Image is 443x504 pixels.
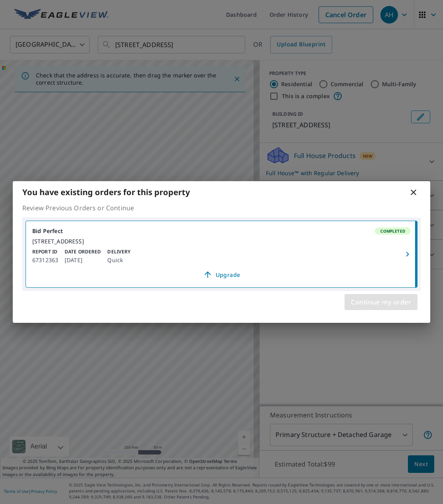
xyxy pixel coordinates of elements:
button: Continue my order [345,294,417,310]
div: [STREET_ADDRESS] [32,238,411,245]
p: Report ID [32,248,58,255]
b: You have existing orders for this property [22,187,190,198]
p: Date Ordered [65,248,101,255]
span: Continue my order [351,296,411,308]
div: Bid Perfect [32,227,411,235]
p: 67312363 [32,255,58,265]
p: Delivery [107,248,130,255]
p: Review Previous Orders or Continue [22,203,421,213]
p: Quick [107,255,130,265]
p: [DATE] [65,255,101,265]
span: Upgrade [37,270,406,279]
a: Upgrade [32,268,411,281]
a: Bid PerfectCompleted[STREET_ADDRESS]Report ID67312363Date Ordered[DATE]DeliveryQuickUpgrade [26,221,417,287]
span: Completed [376,228,410,234]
